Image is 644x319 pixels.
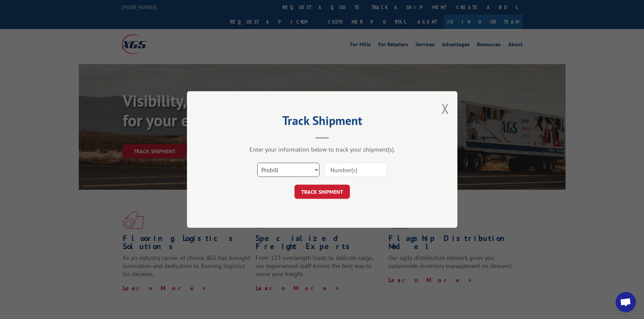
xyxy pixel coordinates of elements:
[325,163,387,177] input: Number(s)
[221,145,424,153] div: Enter your information below to track your shipment(s).
[221,116,424,129] h2: Track Shipment
[294,185,350,199] button: TRACK SHIPMENT
[442,100,449,117] button: Close modal
[616,292,636,312] a: Open chat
